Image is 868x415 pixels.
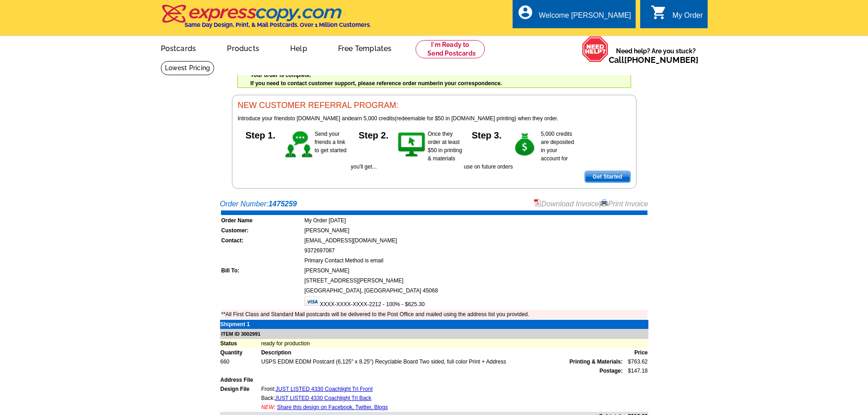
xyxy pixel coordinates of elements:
td: [EMAIL_ADDRESS][DOMAIN_NAME] [304,236,647,245]
span: Printing & Materials: [570,358,623,366]
h5: Step 3. [464,130,509,139]
div: Order Number: [220,199,648,210]
a: Products [212,37,274,58]
a: Share this design on Facebook, Twitter, Blogs [277,404,388,410]
td: Price [623,348,648,357]
td: [STREET_ADDRESS][PERSON_NAME] [304,276,647,285]
img: visa.gif [304,297,320,306]
td: USPS EDDM EDDM Postcard (6.125" x 8.25") Recyclable Board Two sided, full color Print + Address [261,357,623,366]
a: shopping_cart My Order [651,10,703,21]
h3: NEW CUSTOMER REFERRAL PROGRAM: [238,101,631,111]
td: Description [261,348,623,357]
td: My Order [DATE] [304,216,647,225]
h5: Step 1. [238,130,283,139]
td: Back: [261,394,623,403]
td: Order Name [221,216,303,225]
iframe: LiveChat chat widget [740,386,868,415]
div: | [534,199,648,210]
td: Bill To: [221,266,303,275]
strong: Your order is complete. [251,72,311,78]
td: **All First Class and Standard Mail postcards will be delivered to the Post Office and mailed usi... [221,310,647,319]
a: JUST LISTED 4330 Coachlight Trl Front [276,386,373,392]
div: My Order [673,11,703,24]
td: XXXX-XXXX-XXXX-2212 - 100% - $625.30 [304,296,647,309]
h5: Step 2. [351,130,396,139]
span: Call [609,55,699,65]
img: u [216,89,225,89]
td: Address File [220,375,261,384]
a: Get Started [585,171,631,183]
span: Introduce your friends [238,115,291,122]
span: Need help? Are you stuck? [609,46,703,65]
strong: 1475259 [268,200,297,208]
td: $763.62 [623,357,648,366]
td: Front: [261,384,623,394]
i: shopping_cart [651,4,667,20]
a: JUST LISTED 4330 Coachlight Trl Back [275,395,371,401]
td: 660 [220,357,261,366]
a: Postcards [146,37,211,58]
td: Customer: [221,226,303,235]
span: 5,000 credits are deposited in your account for use on future orders [464,131,574,170]
a: Help [276,37,322,58]
a: Free Templates [324,37,406,58]
span: Once they order at least $50 in printing & materials you'll get... [351,131,462,170]
a: Same Day Design, Print, & Mail Postcards. Over 1 Million Customers. [161,11,371,28]
span: earn 5,000 credits [351,115,395,122]
img: step-3.gif [509,130,541,160]
img: small-pdf-icon.gif [534,199,541,206]
td: Contact: [221,236,303,245]
td: 9372697087 [304,246,647,255]
a: [PHONE_NUMBER] [624,55,699,65]
span: Send your friends a link to get started [315,131,347,154]
td: [GEOGRAPHIC_DATA], [GEOGRAPHIC_DATA] 45068 [304,286,647,295]
img: step-2.gif [396,130,428,160]
a: Print Invoice [601,200,648,208]
td: ITEM ID 3002991 [220,329,648,339]
i: account_circle [517,4,534,20]
p: to [DOMAIN_NAME] and (redeemable for $50 in [DOMAIN_NAME] printing) when they order. [238,114,631,123]
td: ready for production [261,339,648,348]
td: Status [220,339,261,348]
span: NEW: [261,404,275,410]
a: Download Invoice [534,200,599,208]
h4: Same Day Design, Print, & Mail Postcards. Over 1 Million Customers. [185,21,371,28]
strong: Postage: [600,368,623,374]
img: small-print-icon.gif [601,199,608,206]
td: Design File [220,384,261,394]
td: Quantity [220,348,261,357]
td: [PERSON_NAME] [304,266,647,275]
div: Welcome [PERSON_NAME] [539,11,631,24]
span: Get Started [585,171,630,182]
td: Primary Contact Method is email [304,256,647,265]
img: help [582,36,609,62]
img: step-1.gif [283,130,315,160]
td: [PERSON_NAME] [304,226,647,235]
td: $147.18 [623,366,648,375]
td: Shipment 1 [220,320,261,329]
